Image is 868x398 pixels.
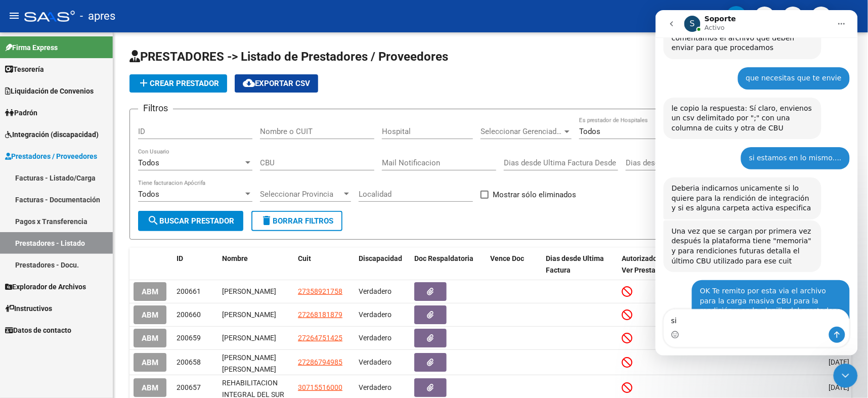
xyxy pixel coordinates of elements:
span: ABM [142,383,158,392]
span: Nombre [222,254,248,262]
div: Soporte dice… [8,87,194,138]
span: 30715516000 [298,383,342,391]
div: Una vez que se cargan por primera vez después la plataforma tiene "memoria" y para rendiciones fu... [16,216,158,256]
span: Buscar Prestador [147,216,234,226]
button: Crear Prestador [129,74,227,93]
datatable-header-cell: Vence Doc [486,248,542,281]
div: [PERSON_NAME] [PERSON_NAME] [222,352,290,373]
span: ABM [142,311,158,320]
span: 200661 [177,287,201,295]
span: Integración (discapacidad) [5,129,99,140]
span: [DATE] [829,383,850,391]
div: OK Te remito por esta via el archivo para la carga masiva CBU para la rendición y en la planilla ... [36,270,194,332]
div: Dayle dice… [8,57,194,87]
span: PRESTADORES -> Listado de Prestadores / Proveedores [129,50,448,64]
span: Padrón [5,107,37,118]
span: Verdadero [359,287,392,295]
span: Firma Express [5,42,58,53]
div: Dayle dice… [8,270,194,333]
button: Buscar Prestador [138,211,243,231]
span: Verdadero [359,383,392,391]
mat-icon: add [138,77,150,89]
button: ABM [134,282,166,301]
span: 27268181879 [298,311,342,319]
span: Explorador de Archivos [5,281,86,292]
textarea: Escribe un mensaje... [9,299,194,317]
div: Deberia indicarnos unicamente si lo quiere para la rendición de integración y si es alguna carpet... [16,173,158,203]
div: le copio la respuesta: Sí claro, envienos un csv delimitado por ";" con una columna de cuits y ot... [8,87,166,129]
div: [PERSON_NAME] [222,332,290,344]
span: 200658 [177,358,201,366]
span: Todos [579,127,600,136]
span: Exportar CSV [243,79,310,88]
span: 27286794985 [298,358,342,366]
span: Todos [138,158,159,167]
datatable-header-cell: Autorizados a Ver Prestador [618,248,673,281]
h3: Filtros [138,101,173,115]
div: Soporte dice… [8,210,194,270]
button: Selector de emoji [16,321,24,329]
span: Vence Doc [490,254,524,262]
div: Deberia indicarnos unicamente si lo quiere para la rendición de integración y si es alguna carpet... [8,167,166,209]
span: ID [177,254,183,262]
span: 27264751425 [298,334,342,342]
span: Instructivos [5,303,52,314]
div: si estamos en lo mismo.... [85,137,194,159]
span: Mostrar sólo eliminados [493,189,576,201]
div: que necesitas que te envie [82,57,194,79]
datatable-header-cell: ID [172,248,218,281]
span: Datos de contacto [5,325,71,336]
button: Exportar CSV [235,74,318,93]
span: Borrar Filtros [261,216,333,226]
span: 200659 [177,334,201,342]
div: si estamos en lo mismo.... [94,143,186,153]
mat-icon: search [147,214,159,227]
span: Verdadero [359,334,392,342]
datatable-header-cell: Discapacidad [355,248,410,281]
span: Verdadero [359,311,392,319]
mat-icon: delete [261,214,273,227]
span: Dias desde Ultima Factura [546,254,604,274]
datatable-header-cell: Doc Respaldatoria [410,248,486,281]
datatable-header-cell: Nombre [218,248,294,281]
iframe: Intercom live chat [656,10,858,356]
span: Crear Prestador [138,79,219,88]
button: Enviar un mensaje… [173,317,190,333]
span: ABM [142,334,158,343]
span: Liquidación de Convenios [5,85,94,97]
div: [PERSON_NAME] [222,286,290,297]
span: Tesorería [5,64,44,75]
span: Todos [138,190,159,199]
span: Cuit [298,254,311,262]
span: 200660 [177,311,201,319]
datatable-header-cell: Cuit [294,248,355,281]
div: OK Te remito por esta via el archivo para la carga masiva CBU para la rendición y en la planilla ... [45,276,186,326]
button: ABM [134,353,166,372]
span: [DATE] [829,358,850,366]
span: Verdadero [359,358,392,366]
span: Seleccionar Provincia [260,190,342,199]
datatable-header-cell: Dias desde Ultima Factura [542,248,618,281]
span: 27358921758 [298,287,342,295]
div: le copio la respuesta: Sí claro, envienos un csv delimitado por ";" con una columna de cuits y ot... [16,94,158,123]
span: 200657 [177,383,201,391]
div: [PERSON_NAME] [222,309,290,321]
mat-icon: cloud_download [243,77,255,89]
div: Soporte dice… [8,167,194,210]
mat-icon: menu [8,10,20,22]
span: Discapacidad [359,254,402,262]
span: ABM [142,358,158,367]
span: Doc Respaldatoria [414,254,473,262]
iframe: Intercom live chat [834,364,858,388]
div: Una vez que se cargan por primera vez después la plataforma tiene "memoria" y para rendiciones fu... [8,210,166,262]
button: ABM [134,329,166,347]
button: Borrar Filtros [251,211,342,231]
button: ABM [134,305,166,324]
button: ABM [134,378,166,397]
span: Prestadores / Proveedores [5,151,97,162]
span: Autorizados a Ver Prestador [622,254,666,274]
